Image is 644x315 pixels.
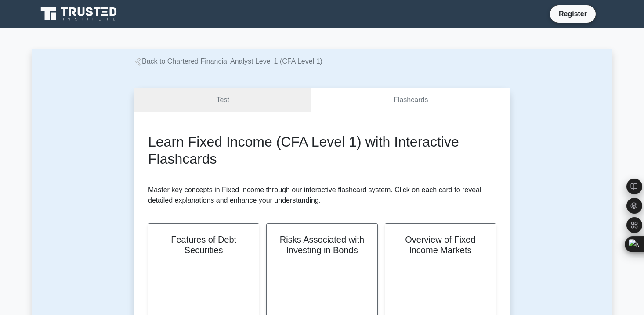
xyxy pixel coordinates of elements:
h2: Learn Fixed Income (CFA Level 1) with Interactive Flashcards [148,133,496,167]
p: Master key concepts in Fixed Income through our interactive flashcard system. Click on each card ... [148,185,496,206]
a: Test [134,88,311,113]
h2: Risks Associated with Investing in Bonds [277,234,366,255]
a: Flashcards [311,88,510,113]
h2: Features of Debt Securities [159,234,248,255]
h2: Overview of Fixed Income Markets [396,234,485,255]
a: Register [554,8,592,19]
a: Back to Chartered Financial Analyst Level 1 (CFA Level 1) [134,57,322,65]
